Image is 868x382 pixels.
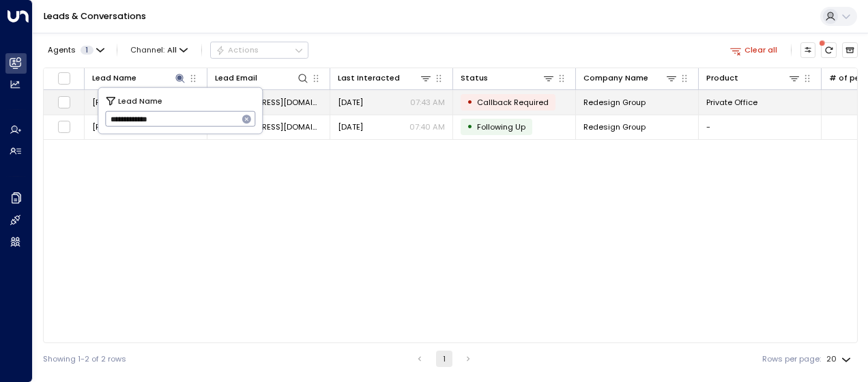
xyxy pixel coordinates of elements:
[44,10,146,22] a: Leads & Conversations
[48,46,76,54] span: Agents
[467,93,473,111] div: •
[436,351,452,367] button: page 1
[338,121,363,132] span: Aug 11, 2025
[43,353,126,365] div: Showing 1-2 of 2 rows
[126,42,192,57] span: Channel:
[92,121,155,132] span: Abhishek Garg
[800,42,816,58] button: Customize
[57,72,71,85] span: Toggle select all
[706,72,738,85] div: Product
[92,97,155,108] span: Abhishek Garg
[215,97,322,108] span: agarg@redesign-group.com
[118,94,162,106] span: Lead Name
[338,97,363,108] span: Yesterday
[210,42,308,58] div: Button group with a nested menu
[409,121,445,132] p: 07:40 AM
[583,72,678,85] div: Company Name
[461,72,488,85] div: Status
[215,72,257,85] div: Lead Email
[57,120,71,134] span: Toggle select row
[706,97,757,108] span: Private Office
[57,95,71,109] span: Toggle select row
[583,121,646,132] span: Redesign Group
[338,72,400,85] div: Last Interacted
[583,97,646,108] span: Redesign Group
[706,72,800,85] div: Product
[467,117,473,136] div: •
[338,72,432,85] div: Last Interacted
[210,42,308,58] button: Actions
[216,45,259,55] div: Actions
[821,42,837,58] span: There are new threads available. Refresh the grid to view the latest updates.
[126,42,192,57] button: Channel:All
[725,42,782,57] button: Clear all
[92,72,136,85] div: Lead Name
[699,115,822,139] td: -
[461,72,555,85] div: Status
[762,353,821,365] label: Rows per page:
[583,72,648,85] div: Company Name
[410,97,445,108] p: 07:43 AM
[43,42,108,57] button: Agents1
[477,97,549,108] span: Callback Required
[215,72,309,85] div: Lead Email
[842,42,858,58] button: Archived Leads
[81,46,93,55] span: 1
[167,46,177,55] span: All
[477,121,525,132] span: Following Up
[215,121,322,132] span: agarg@redesign-group.com
[92,72,186,85] div: Lead Name
[411,351,477,367] nav: pagination navigation
[826,351,854,368] div: 20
